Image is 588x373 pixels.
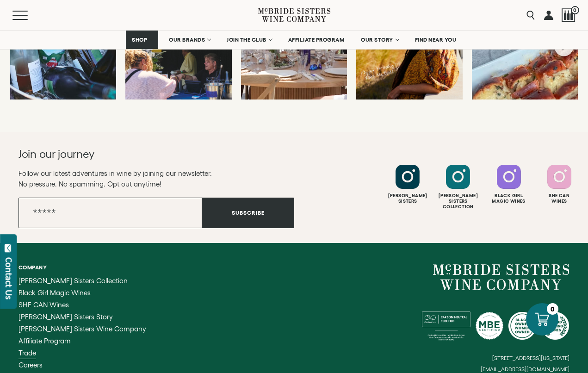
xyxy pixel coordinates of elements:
div: [PERSON_NAME] Sisters [384,193,432,204]
span: OUR BRANDS [169,37,205,43]
a: Follow Black Girl Magic Wines on Instagram Black GirlMagic Wines [485,165,533,204]
span: [PERSON_NAME] Sisters Collection [19,277,128,285]
a: OUR BRANDS [163,31,216,49]
span: Trade [19,349,36,357]
a: McBride Sisters Wine Company [433,264,569,290]
a: JOIN THE CLUB [221,31,278,49]
span: [PERSON_NAME] Sisters Wine Company [19,325,146,333]
span: FIND NEAR YOU [415,37,457,43]
a: Careers [19,361,158,369]
div: Contact Us [4,257,13,299]
input: Email [19,198,202,228]
p: Follow our latest adventures in wine by joining our newsletter. No pressure. No spamming. Opt out... [19,168,294,189]
small: [STREET_ADDRESS][US_STATE] [492,355,569,361]
span: Affiliate Program [19,337,71,345]
a: McBride Sisters Collection [19,277,158,285]
a: SHE CAN Wines [19,301,158,309]
span: SHOP [132,37,148,43]
span: SHE CAN Wines [19,301,69,309]
a: FIND NEAR YOU [409,31,463,49]
span: Careers [19,361,43,369]
button: Subscribe [202,198,294,228]
a: Follow McBride Sisters on Instagram [PERSON_NAME]Sisters [384,165,432,204]
button: Mobile Menu Trigger [12,11,46,20]
a: Follow McBride Sisters Collection on Instagram [PERSON_NAME] SistersCollection [434,165,482,210]
span: [PERSON_NAME] Sisters Story [19,313,113,321]
a: Black Girl Magic Wines [19,289,158,297]
span: JOIN THE CLUB [227,37,266,43]
div: She Can Wines [535,193,583,204]
a: Follow SHE CAN Wines on Instagram She CanWines [535,165,583,204]
span: 0 [571,6,579,14]
a: Trade [19,349,158,357]
a: OUR STORY [355,31,404,49]
div: 0 [547,303,558,315]
a: McBride Sisters Story [19,313,158,321]
h2: Join our journey [19,147,266,162]
div: Black Girl Magic Wines [485,193,533,204]
a: SHOP [126,31,158,49]
span: OUR STORY [361,37,393,43]
span: Black Girl Magic Wines [19,289,91,297]
small: [EMAIL_ADDRESS][DOMAIN_NAME] [481,366,569,373]
div: [PERSON_NAME] Sisters Collection [434,193,482,210]
a: AFFILIATE PROGRAM [282,31,351,49]
span: AFFILIATE PROGRAM [288,37,345,43]
a: Affiliate Program [19,337,158,345]
a: McBride Sisters Wine Company [19,325,158,333]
